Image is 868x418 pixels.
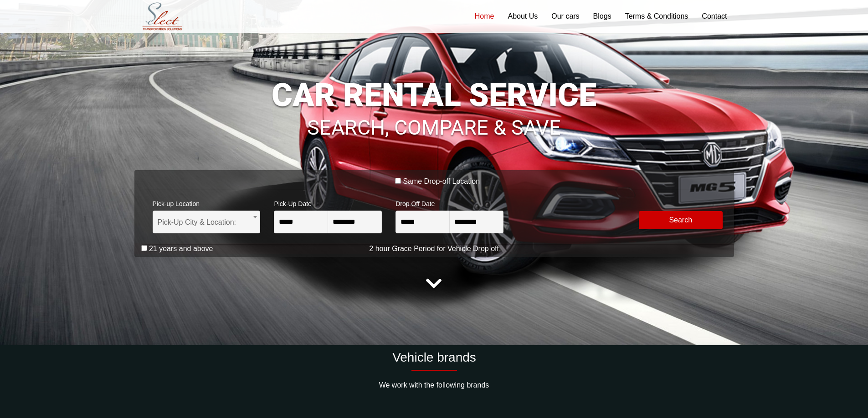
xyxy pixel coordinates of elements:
[134,380,734,391] p: We work with the following brands
[153,211,261,233] span: Pick-Up City & Location:
[158,211,256,234] span: Pick-Up City & Location:
[134,104,734,138] h1: SEARCH, COMPARE & SAVE
[134,79,734,111] h1: CAR RENTAL SERVICE
[134,350,734,365] h2: Vehicle brands
[153,194,261,211] span: Pick-up Location
[149,244,213,253] label: 21 years and above
[639,211,723,229] button: Modify Search
[134,243,734,254] p: 2 hour Grace Period for Vehicle Drop off
[403,177,480,186] label: Same Drop-off Location
[395,194,503,211] span: Drop Off Date
[137,1,188,32] img: Select Rent a Car
[274,194,382,211] span: Pick-Up Date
